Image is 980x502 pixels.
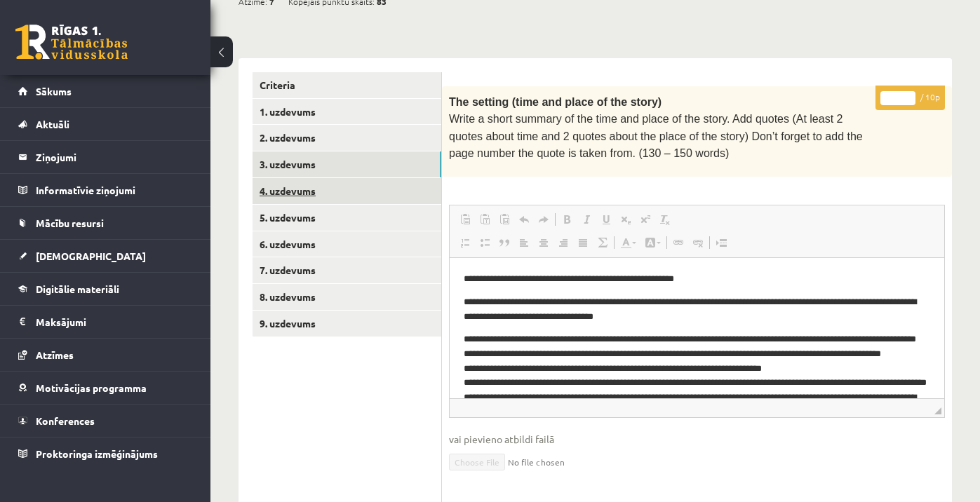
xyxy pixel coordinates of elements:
a: Text Color [616,233,640,252]
a: Insert/Remove Numbered List [455,233,475,252]
a: 9. uzdevums [253,311,441,337]
a: Aktuāli [18,108,193,140]
a: Rīgas 1. Tālmācības vidusskola [15,25,128,60]
a: Informatīvie ziņojumi [18,174,193,206]
span: vai pievieno atbildi failā [449,432,945,447]
span: The setting (time and place of the story) [449,96,662,108]
span: Resize [934,407,941,414]
span: Sākums [36,85,72,97]
p: / 10p [875,86,945,110]
span: Mācību resursi [36,217,104,229]
a: [DEMOGRAPHIC_DATA] [18,240,193,272]
span: Konferences [36,414,95,427]
a: 2. uzdevums [253,125,441,151]
a: Ziņojumi [18,141,193,173]
a: Mācību resursi [18,207,193,239]
a: Undo (⌘+Z) [514,210,534,229]
span: Motivācijas programma [36,381,147,394]
a: Digitālie materiāli [18,273,193,305]
a: Sākums [18,75,193,107]
a: Center [534,233,553,252]
a: Align Left [514,233,534,252]
span: Aktuāli [36,118,69,130]
a: Superscript [636,210,655,229]
a: Background Color [640,233,665,252]
a: Insert/Remove Bulleted List [475,233,495,252]
a: 3. uzdevums [253,151,441,177]
a: Italic (⌘+I) [577,210,596,229]
a: 8. uzdevums [253,284,441,310]
a: Align Right [553,233,573,252]
span: Write a short summary of the time and place of the story. Add quotes (At least 2 quotes about tim... [449,113,863,159]
a: Link (⌘+K) [669,233,688,252]
span: Atzīmes [36,348,74,361]
a: Math [593,233,612,252]
a: Paste from Word [495,210,514,229]
a: Bold (⌘+B) [557,210,577,229]
a: 6. uzdevums [253,231,441,257]
a: Motivācijas programma [18,372,193,404]
a: Maksājumi [18,306,193,338]
a: Block Quote [495,233,514,252]
a: Paste (⌘+V) [455,210,475,229]
a: Atzīmes [18,339,193,371]
a: Proktoringa izmēģinājums [18,437,193,470]
iframe: Editor, wiswyg-editor-user-answer-47433999064960 [450,258,944,398]
legend: Ziņojumi [36,141,193,173]
legend: Informatīvie ziņojumi [36,174,193,206]
a: Subscript [616,210,636,229]
legend: Maksājumi [36,306,193,338]
span: Proktoringa izmēģinājums [36,447,158,460]
a: Unlink [688,233,708,252]
a: Remove Format [655,210,675,229]
a: Konferences [18,405,193,437]
a: 5. uzdevums [253,205,441,231]
a: Underline (⌘+U) [596,210,616,229]
a: Criteria [253,72,441,98]
body: Editor, wiswyg-editor-user-answer-47433999064960 [14,14,481,229]
a: Redo (⌘+Y) [534,210,553,229]
span: [DEMOGRAPHIC_DATA] [36,250,146,262]
a: Insert Page Break for Printing [711,233,731,252]
span: Digitālie materiāli [36,283,119,295]
a: 4. uzdevums [253,178,441,204]
a: Justify [573,233,593,252]
a: Paste as plain text (⌘+⌥+⇧+V) [475,210,495,229]
a: 1. uzdevums [253,99,441,125]
a: 7. uzdevums [253,257,441,283]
